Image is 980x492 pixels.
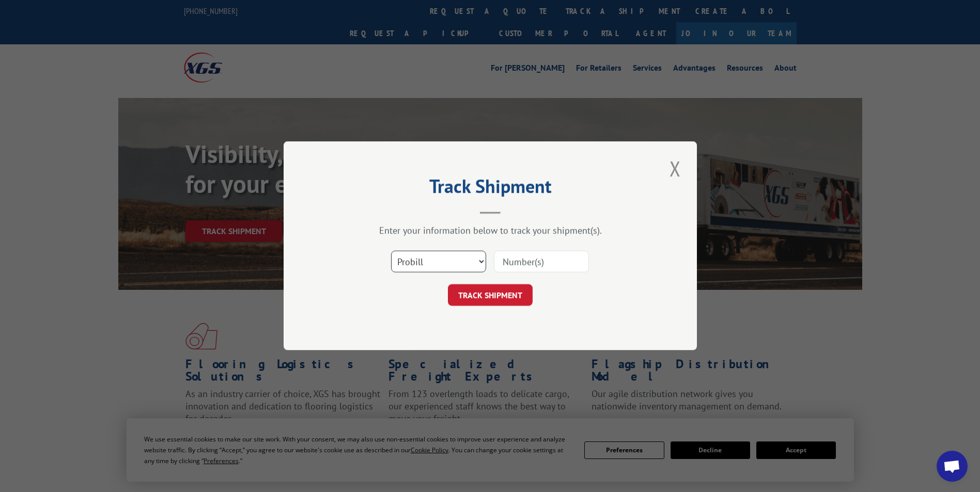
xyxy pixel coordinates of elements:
button: Close modal [666,154,684,183]
h2: Track Shipment [335,179,645,199]
div: Enter your information below to track your shipment(s). [335,225,645,237]
button: TRACK SHIPMENT [448,285,533,306]
a: Open chat [937,451,968,482]
input: Number(s) [494,251,589,273]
